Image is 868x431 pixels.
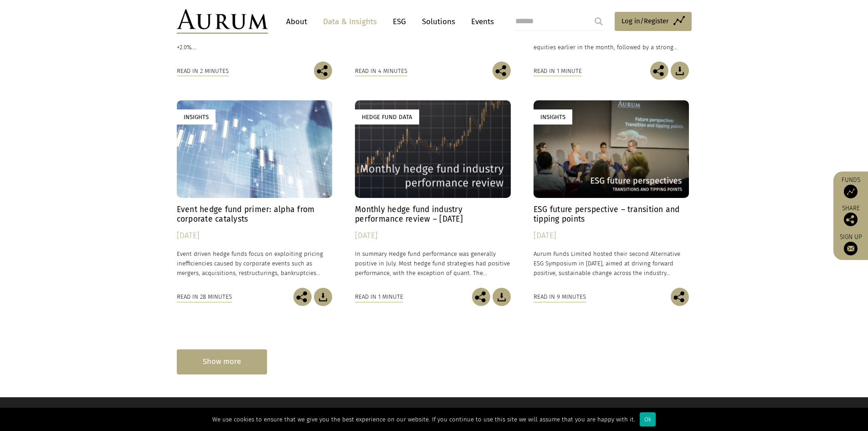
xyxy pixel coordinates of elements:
img: Share this post [472,288,490,306]
div: Hedge Fund Data [355,109,419,125]
div: Insights [534,109,572,125]
a: Data & Insights [318,13,381,30]
img: Share this post [314,62,332,80]
div: Share [838,205,863,226]
img: Download Article [493,288,511,306]
p: In summary Hedge fund performance was generally positive in July. Most hedge fund strategies had ... [355,249,511,278]
img: Download Article [671,62,689,80]
p: Event driven hedge funds focus on exploiting pricing inefficiencies caused by corporate events su... [177,249,333,278]
div: Read in 1 minute [534,66,582,76]
img: Download Article [314,288,332,306]
div: Show more [177,349,267,374]
a: Log in/Register [615,12,692,31]
img: Access Funds [844,185,858,198]
a: Sign up [838,233,863,255]
div: [DATE] [177,229,333,242]
a: Hedge Fund Data Monthly hedge fund industry performance review – [DATE] [DATE] In summary Hedge f... [355,100,511,287]
div: Read in 9 minutes [534,292,586,302]
img: Share this post [844,213,858,226]
a: Solutions [417,13,460,30]
div: Ok [640,412,656,426]
a: Events [467,13,494,30]
img: Share this post [293,288,312,306]
p: Aurum Funds Limited hosted their second Alternative ESG Symposium in [DATE], aimed at driving for... [534,249,689,278]
div: Read in 28 minutes [177,292,232,302]
img: Sign up to our newsletter [844,242,858,255]
img: Share this post [671,288,689,306]
div: Read in 2 minutes [177,66,229,76]
div: Read in 1 minute [355,292,403,302]
input: Submit [590,12,608,31]
img: Aurum [177,9,268,34]
h4: Monthly hedge fund industry performance review – [DATE] [355,205,511,224]
img: Share this post [493,62,511,80]
div: [DATE] [355,229,511,242]
a: Insights ESG future perspective – transition and tipping points [DATE] Aurum Funds Limited hosted... [534,100,689,287]
h4: Event hedge fund primer: alpha from corporate catalysts [177,205,333,224]
a: About [282,13,312,30]
img: Share this post [650,62,668,80]
div: Read in 4 minutes [355,66,407,76]
div: Insights [177,109,216,125]
a: Funds [838,176,863,198]
h4: ESG future perspective – transition and tipping points [534,205,689,224]
span: Log in/Register [621,16,669,26]
div: [DATE] [534,229,689,242]
a: ESG [388,13,411,30]
a: Insights Event hedge fund primer: alpha from corporate catalysts [DATE] Event driven hedge funds ... [177,100,333,287]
